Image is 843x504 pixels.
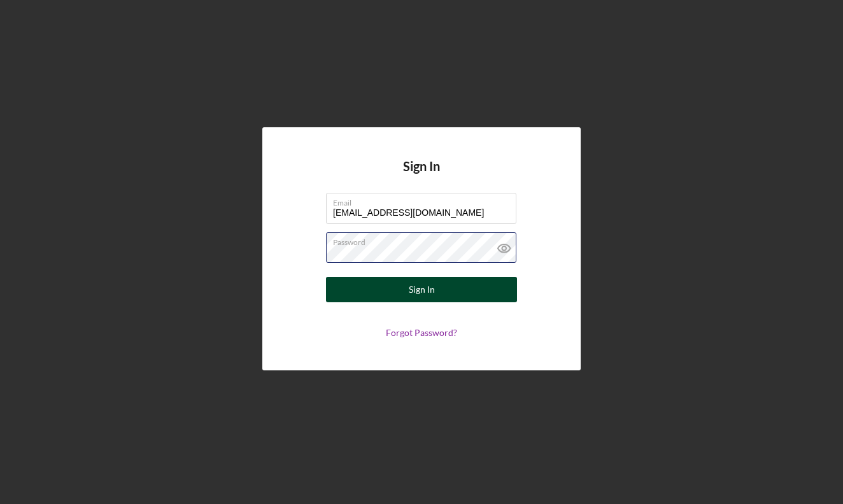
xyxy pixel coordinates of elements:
[386,327,457,338] a: Forgot Password?
[333,233,516,247] label: Password
[326,277,517,302] button: Sign In
[333,193,516,207] label: Email
[403,159,440,193] h4: Sign In
[409,277,435,302] div: Sign In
